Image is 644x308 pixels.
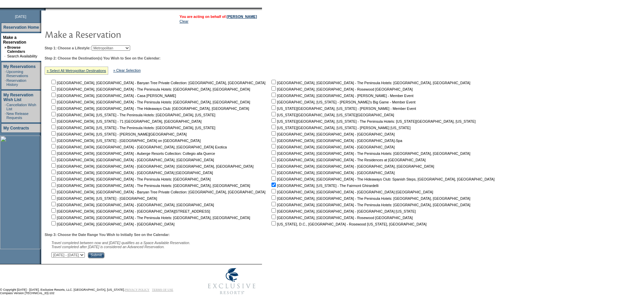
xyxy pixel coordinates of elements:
[50,158,214,162] nobr: [GEOGRAPHIC_DATA], [GEOGRAPHIC_DATA] - [GEOGRAPHIC_DATA], [GEOGRAPHIC_DATA]
[45,27,180,41] img: pgTtlMakeReservation.gif
[50,177,211,181] nobr: [GEOGRAPHIC_DATA], [GEOGRAPHIC_DATA] - The Peninsula Hotels: [GEOGRAPHIC_DATA]
[270,145,395,149] nobr: [GEOGRAPHIC_DATA], [GEOGRAPHIC_DATA] - [GEOGRAPHIC_DATA]
[270,209,416,213] nobr: [GEOGRAPHIC_DATA], [GEOGRAPHIC_DATA] - [GEOGRAPHIC_DATA] [US_STATE]
[50,196,157,200] nobr: [GEOGRAPHIC_DATA], [US_STATE] - [GEOGRAPHIC_DATA]
[50,87,250,91] nobr: [GEOGRAPHIC_DATA], [GEOGRAPHIC_DATA] - The Peninsula Hotels: [GEOGRAPHIC_DATA], [GEOGRAPHIC_DATA]
[7,54,37,58] a: Search Availability
[270,94,413,98] nobr: [GEOGRAPHIC_DATA], [GEOGRAPHIC_DATA] - [PERSON_NAME] - Member Event
[270,216,412,220] nobr: [GEOGRAPHIC_DATA], [GEOGRAPHIC_DATA] - Rosewood [GEOGRAPHIC_DATA]
[7,45,25,53] a: Browse Calendars
[6,112,28,120] a: New Release Requests
[270,126,410,130] nobr: [US_STATE][GEOGRAPHIC_DATA], [US_STATE] - [PERSON_NAME] [US_STATE]
[50,216,250,220] nobr: [GEOGRAPHIC_DATA], [GEOGRAPHIC_DATA] - The Peninsula Hotels: [GEOGRAPHIC_DATA], [GEOGRAPHIC_DATA]
[47,69,106,73] a: » Select All Metropolitan Destinations
[50,209,210,213] nobr: [GEOGRAPHIC_DATA], [GEOGRAPHIC_DATA] - [GEOGRAPHIC_DATA][STREET_ADDRESS]
[45,233,170,237] b: Step 3: Choose the Date Range You Wish to Initially See on the Calendar:
[3,93,33,102] a: My Reservation Wish List
[3,25,39,30] a: Reservation Home
[50,94,176,98] nobr: [GEOGRAPHIC_DATA], [GEOGRAPHIC_DATA] - Casa [PERSON_NAME]
[88,252,104,258] input: Submit
[50,164,254,168] nobr: [GEOGRAPHIC_DATA], [GEOGRAPHIC_DATA] - [GEOGRAPHIC_DATA]: [GEOGRAPHIC_DATA], [GEOGRAPHIC_DATA]
[6,103,36,111] a: Cancellation Wish List
[50,113,215,117] nobr: [GEOGRAPHIC_DATA], [US_STATE] - The Peninsula Hotels: [GEOGRAPHIC_DATA], [US_STATE]
[180,15,257,19] span: You are acting on behalf of:
[270,184,378,188] nobr: [GEOGRAPHIC_DATA], [US_STATE] - The Fairmont Ghirardelli
[270,171,395,175] nobr: [GEOGRAPHIC_DATA], [GEOGRAPHIC_DATA] - [GEOGRAPHIC_DATA]
[270,222,427,226] nobr: [US_STATE], D.C., [GEOGRAPHIC_DATA] - Rosewood [US_STATE], [GEOGRAPHIC_DATA]
[5,103,6,111] td: ·
[152,288,173,291] a: TERMS OF USE
[50,203,214,207] nobr: [GEOGRAPHIC_DATA], [GEOGRAPHIC_DATA] - [GEOGRAPHIC_DATA], [GEOGRAPHIC_DATA]
[50,100,250,104] nobr: [GEOGRAPHIC_DATA], [GEOGRAPHIC_DATA] - The Peninsula Hotels: [GEOGRAPHIC_DATA], [GEOGRAPHIC_DATA]
[50,81,265,85] nobr: [GEOGRAPHIC_DATA], [GEOGRAPHIC_DATA] - Banyan Tree Private Collection: [GEOGRAPHIC_DATA], [GEOGRA...
[270,139,402,143] nobr: [GEOGRAPHIC_DATA], [GEOGRAPHIC_DATA] - [GEOGRAPHIC_DATA]-Spa
[270,87,412,91] nobr: [GEOGRAPHIC_DATA], [GEOGRAPHIC_DATA] - Rosewood [GEOGRAPHIC_DATA]
[270,196,470,200] nobr: [GEOGRAPHIC_DATA], [GEOGRAPHIC_DATA] - The Peninsula Hotels: [GEOGRAPHIC_DATA], [GEOGRAPHIC_DATA]
[270,106,416,111] nobr: [US_STATE][GEOGRAPHIC_DATA], [US_STATE] - [PERSON_NAME] - Member Event
[270,119,476,123] nobr: [US_STATE][GEOGRAPHIC_DATA], [US_STATE] - The Peninsula Hotels: [US_STATE][GEOGRAPHIC_DATA], [US_...
[50,222,174,226] nobr: [GEOGRAPHIC_DATA], [GEOGRAPHIC_DATA] - [GEOGRAPHIC_DATA]
[270,190,433,194] nobr: [GEOGRAPHIC_DATA], [GEOGRAPHIC_DATA] - [GEOGRAPHIC_DATA] [GEOGRAPHIC_DATA]
[15,15,26,19] span: [DATE]
[227,15,257,19] a: [PERSON_NAME]
[50,171,213,175] nobr: [GEOGRAPHIC_DATA], [GEOGRAPHIC_DATA] - [GEOGRAPHIC_DATA] [GEOGRAPHIC_DATA]
[125,288,149,291] a: PRIVACY POLICY
[270,132,395,136] nobr: [GEOGRAPHIC_DATA], [GEOGRAPHIC_DATA] - [GEOGRAPHIC_DATA]
[270,113,394,117] nobr: [US_STATE][GEOGRAPHIC_DATA], [US_STATE][GEOGRAPHIC_DATA]
[45,46,91,50] b: Step 1: Choose a Lifestyle:
[270,158,426,162] nobr: [GEOGRAPHIC_DATA], [GEOGRAPHIC_DATA] - The Residences at [GEOGRAPHIC_DATA]
[50,132,187,136] nobr: [GEOGRAPHIC_DATA], [US_STATE] - [PERSON_NAME][GEOGRAPHIC_DATA]
[3,126,29,131] a: My Contracts
[4,54,6,58] td: ·
[270,203,470,207] nobr: [GEOGRAPHIC_DATA], [GEOGRAPHIC_DATA] - The Peninsula Hotels: [GEOGRAPHIC_DATA], [GEOGRAPHIC_DATA]
[50,106,249,111] nobr: [GEOGRAPHIC_DATA], [GEOGRAPHIC_DATA] - The Hideaways Club: [GEOGRAPHIC_DATA], [GEOGRAPHIC_DATA]
[43,8,46,10] img: promoShadowLeftCorner.gif
[3,35,26,45] a: Make a Reservation
[50,184,250,188] nobr: [GEOGRAPHIC_DATA], [GEOGRAPHIC_DATA] - The Peninsula Hotels: [GEOGRAPHIC_DATA], [GEOGRAPHIC_DATA]
[6,78,26,87] a: Reservation History
[50,145,227,149] nobr: [GEOGRAPHIC_DATA], [GEOGRAPHIC_DATA] - [GEOGRAPHIC_DATA], [GEOGRAPHIC_DATA] Exotica
[5,78,6,87] td: ·
[270,164,434,168] nobr: [GEOGRAPHIC_DATA], [GEOGRAPHIC_DATA] - [GEOGRAPHIC_DATA], [GEOGRAPHIC_DATA]
[50,126,215,130] nobr: [GEOGRAPHIC_DATA], [US_STATE] - The Peninsula Hotels: [GEOGRAPHIC_DATA], [US_STATE]
[51,245,165,249] nobr: Travel completed after [DATE] is considered an Advanced Reservation.
[50,151,215,156] nobr: [GEOGRAPHIC_DATA], [GEOGRAPHIC_DATA] - Auberge Resorts Collection: Collegio alla Querce
[270,100,415,104] nobr: [GEOGRAPHIC_DATA], [US_STATE] - [PERSON_NAME]'s Big Game - Member Event
[5,112,6,120] td: ·
[201,264,262,298] img: Exclusive Resorts
[5,70,6,78] td: ·
[45,56,161,60] b: Step 2: Choose the Destination(s) You Wish to See on the Calendar:
[50,190,265,194] nobr: [GEOGRAPHIC_DATA], [GEOGRAPHIC_DATA] - Banyan Tree Private Collection: [GEOGRAPHIC_DATA], [GEOGRA...
[3,64,35,69] a: My Reservations
[270,81,470,85] nobr: [GEOGRAPHIC_DATA], [GEOGRAPHIC_DATA] - The Peninsula Hotels: [GEOGRAPHIC_DATA], [GEOGRAPHIC_DATA]
[50,139,200,143] nobr: [GEOGRAPHIC_DATA], [US_STATE] - [GEOGRAPHIC_DATA] on [GEOGRAPHIC_DATA]
[46,8,46,10] img: blank.gif
[4,45,6,49] b: »
[180,19,188,23] a: Clear
[50,119,201,123] nobr: [GEOGRAPHIC_DATA], [US_STATE] - 71 [GEOGRAPHIC_DATA], [GEOGRAPHIC_DATA]
[113,68,141,72] a: » Clear Selection
[51,241,190,245] span: Travel completed between now and [DATE] qualifies as a Space Available Reservation.
[270,177,495,181] nobr: [GEOGRAPHIC_DATA], [GEOGRAPHIC_DATA] - The Hideaways Club: Spanish Steps, [GEOGRAPHIC_DATA], [GEO...
[6,70,28,78] a: Upcoming Reservations
[270,151,470,156] nobr: [GEOGRAPHIC_DATA], [GEOGRAPHIC_DATA] - The Peninsula Hotels: [GEOGRAPHIC_DATA], [GEOGRAPHIC_DATA]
